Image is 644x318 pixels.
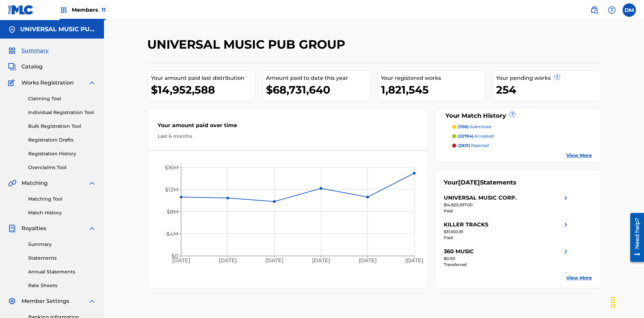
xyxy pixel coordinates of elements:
[88,79,96,87] img: expand
[623,3,636,17] div: User Menu
[21,47,49,55] span: Summary
[608,6,616,14] img: help
[28,268,96,275] a: Annual Statements
[458,179,480,186] span: [DATE]
[8,5,34,15] img: MLC Logo
[444,248,474,256] div: 360 MUSIC
[625,210,644,265] iframe: Resource Center
[554,74,560,80] span: ?
[28,123,96,130] a: Bulk Registration Tool
[381,82,485,97] div: 1,821,545
[312,258,330,264] tspan: [DATE]
[444,178,517,187] div: Your Statements
[444,256,570,262] div: $0.00
[381,74,485,82] div: Your registered works
[610,286,644,318] iframe: Chat Widget
[458,143,489,149] p: rejected
[265,258,283,264] tspan: [DATE]
[151,74,255,82] div: Your amount paid last distribution
[444,111,592,120] div: Your Match History
[158,133,418,140] div: Last 6 months
[28,209,96,216] a: Match History
[266,82,370,97] div: $68,731,640
[8,79,17,87] img: Works Registration
[20,25,96,33] h5: UNIVERSAL MUSIC PUB GROUP
[102,7,106,13] span: 11
[219,258,237,264] tspan: [DATE]
[452,143,592,149] a: (2631) rejected
[406,258,424,264] tspan: [DATE]
[21,179,48,187] span: Matching
[166,231,178,237] tspan: $4M
[21,63,43,71] span: Catalog
[8,179,16,187] img: Matching
[88,297,96,305] img: expand
[8,224,16,232] img: Royalties
[88,179,96,187] img: expand
[28,282,96,289] a: Rate Sheets
[562,248,570,256] img: right chevron icon
[605,3,619,17] div: Help
[444,202,570,208] div: $14,920,937.00
[444,208,570,214] div: Paid
[458,133,494,139] p: accepted
[458,143,470,148] span: (2631)
[8,63,16,71] img: Catalog
[28,255,96,262] a: Statements
[165,164,178,171] tspan: $16M
[458,134,473,139] span: (22764)
[458,124,491,130] p: submitted
[590,6,598,14] img: search
[171,253,178,259] tspan: $0
[562,194,570,202] img: right chevron icon
[266,74,370,82] div: Amount paid to date this year
[444,262,570,268] div: Transferred
[21,79,74,87] span: Works Registration
[8,47,16,55] img: Summary
[566,152,592,159] a: View More
[28,109,96,116] a: Individual Registration Tool
[8,297,16,305] img: Member Settings
[608,293,619,313] div: Drag
[562,221,570,229] img: right chevron icon
[496,82,600,97] div: 254
[28,164,96,171] a: Overclaims Tool
[588,3,601,17] a: Public Search
[165,187,178,193] tspan: $12M
[21,224,46,232] span: Royalties
[8,25,16,34] img: Accounts
[28,95,96,102] a: Claiming Tool
[88,224,96,232] img: expand
[510,112,515,117] span: ?
[151,82,255,97] div: $14,952,588
[359,258,377,264] tspan: [DATE]
[72,6,106,14] span: Members
[444,194,517,202] div: UNIVERSAL MUSIC CORP.
[452,124,592,130] a: (700) submitted
[28,137,96,144] a: Registration Drafts
[496,74,600,82] div: Your pending works
[60,6,68,14] img: Top Rightsholders
[172,258,190,264] tspan: [DATE]
[444,235,570,241] div: Paid
[28,150,96,157] a: Registration History
[167,209,178,215] tspan: $8M
[28,241,96,248] a: Summary
[147,37,348,52] h2: UNIVERSAL MUSIC PUB GROUP
[444,221,570,241] a: KILLER TRACKSright chevron icon$31,650.81Paid
[8,63,43,71] a: CatalogCatalog
[21,297,69,305] span: Member Settings
[158,121,418,133] div: Your amount paid over time
[444,248,570,268] a: 360 MUSICright chevron icon$0.00Transferred
[458,124,469,129] span: (700)
[566,274,592,281] a: View More
[444,194,570,214] a: UNIVERSAL MUSIC CORP.right chevron icon$14,920,937.00Paid
[28,196,96,203] a: Matching Tool
[444,229,570,235] div: $31,650.81
[8,47,49,55] a: SummarySummary
[444,221,488,229] div: KILLER TRACKS
[452,133,592,139] a: (22764) accepted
